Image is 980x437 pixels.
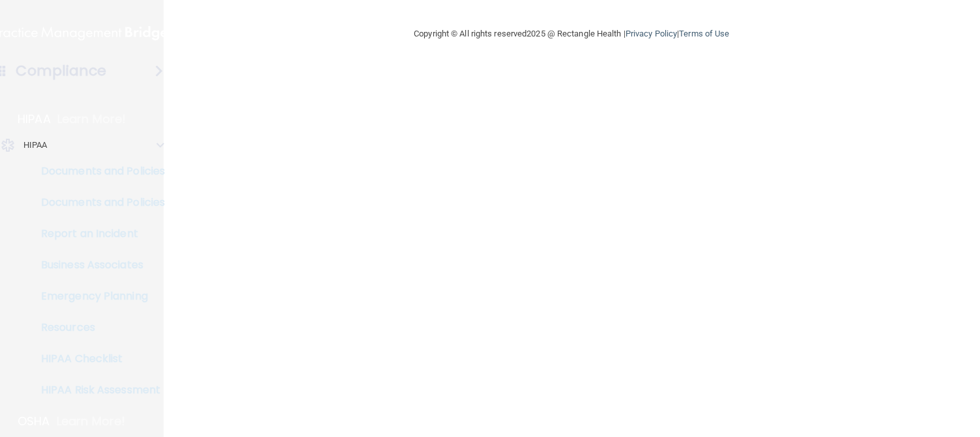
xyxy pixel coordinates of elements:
[8,352,186,365] p: HIPAA Checklist
[8,165,186,178] p: Documents and Policies
[8,384,186,397] p: HIPAA Risk Assessment
[334,13,809,55] div: Copyright © All rights reserved 2025 @ Rectangle Health | |
[57,111,126,127] p: Learn More!
[16,62,106,80] h4: Compliance
[8,227,186,240] p: Report an Incident
[57,414,126,429] p: Learn More!
[8,259,186,272] p: Business Associates
[679,29,729,38] a: Terms of Use
[8,196,186,209] p: Documents and Policies
[626,29,677,38] a: Privacy Policy
[8,290,186,303] p: Emergency Planning
[8,321,186,334] p: Resources
[18,111,51,127] p: HIPAA
[23,137,48,153] p: HIPAA
[18,414,50,429] p: OSHA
